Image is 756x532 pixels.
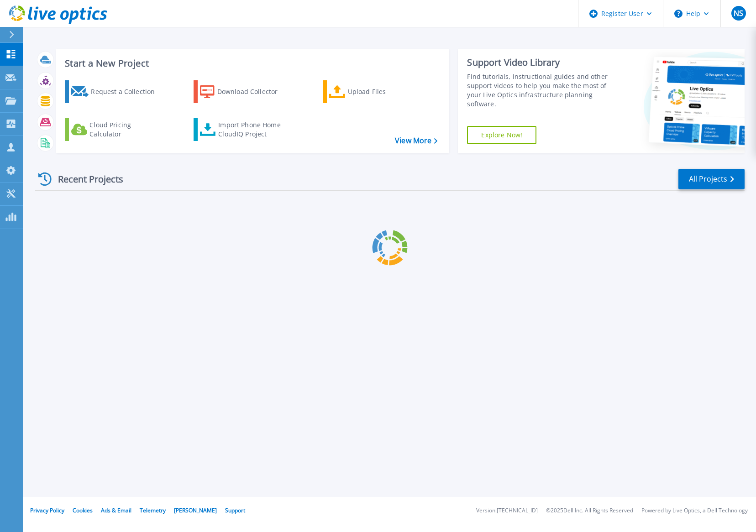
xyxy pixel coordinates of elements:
[35,168,136,190] div: Recent Projects
[348,83,421,101] div: Upload Files
[467,72,612,109] div: Find tutorials, instructional guides and other support videos to help you make the most of your L...
[30,506,64,514] a: Privacy Policy
[641,508,748,514] li: Powered by Live Optics, a Dell Technology
[734,10,743,17] span: NS
[194,80,295,103] a: Download Collector
[395,136,437,145] a: View More
[91,83,164,101] div: Request a Collection
[467,57,612,68] div: Support Video Library
[174,506,217,514] a: [PERSON_NAME]
[65,58,437,68] h3: Start a New Project
[218,120,289,139] div: Import Phone Home CloudIQ Project
[467,126,536,144] a: Explore Now!
[140,506,166,514] a: Telemetry
[476,508,538,514] li: Version: [TECHNICAL_ID]
[65,80,167,103] a: Request a Collection
[546,508,633,514] li: © 2025 Dell Inc. All Rights Reserved
[225,506,245,514] a: Support
[678,169,745,189] a: All Projects
[89,120,163,139] div: Cloud Pricing Calculator
[65,118,167,141] a: Cloud Pricing Calculator
[73,506,93,514] a: Cookies
[323,80,425,103] a: Upload Files
[217,83,290,101] div: Download Collector
[101,506,131,514] a: Ads & Email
